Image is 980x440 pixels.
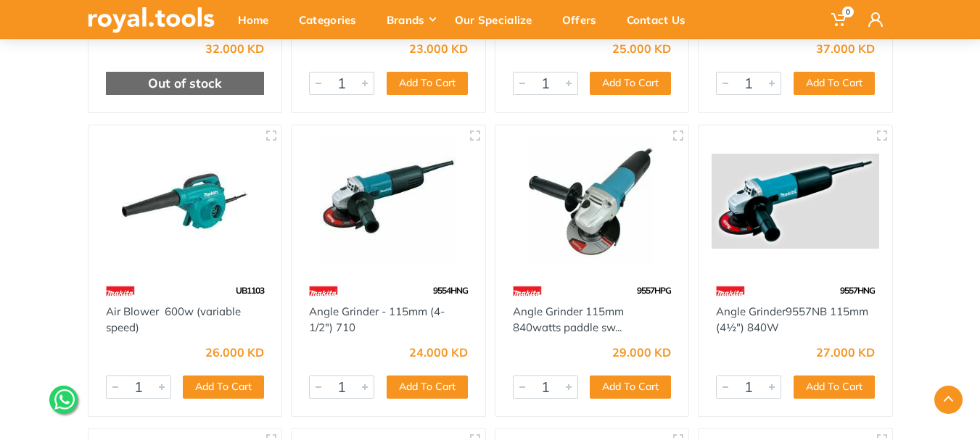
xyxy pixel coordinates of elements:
div: 29.000 KD [612,346,671,358]
div: 26.000 KD [205,346,264,358]
button: Add To Cart [590,375,671,399]
div: Categories [289,4,376,35]
div: Home [228,4,289,35]
a: Angle Grinder 115mm 840watts paddle sw... [513,304,624,335]
span: 9554HNG [433,285,468,296]
img: 42.webp [106,278,135,304]
span: 0 [842,7,854,17]
button: Add To Cart [794,72,875,95]
img: 42.webp [513,278,542,304]
div: Out of stock [106,72,265,95]
a: Angle Grinder - 115mm (4-1/2") 710 [309,304,445,335]
a: Angle Grinder9557NB 115mm (4½") 840W [716,304,868,335]
img: Royal Tools - Air Blower 600w (variable speed) [102,138,269,264]
div: Brands [376,4,445,35]
button: Add To Cart [794,375,875,399]
div: 27.000 KD [816,346,875,358]
div: 37.000 KD [816,43,875,54]
div: 25.000 KD [612,43,671,54]
img: 42.webp [309,278,338,304]
div: 24.000 KD [409,346,468,358]
button: Add To Cart [183,375,264,399]
span: 9557HPG [637,285,671,296]
div: Our Specialize [445,4,552,35]
div: 23.000 KD [409,43,468,54]
div: Offers [552,4,617,35]
span: UB1103 [236,285,264,296]
img: Royal Tools - Angle Grinder - 115mm (4-1/2 [305,138,472,264]
img: 42.webp [716,278,745,304]
button: Add To Cart [590,72,671,95]
div: 32.000 KD [205,43,264,54]
a: Air Blower 600w (variable speed) [106,304,241,335]
img: Royal Tools - Angle Grinder 115mm 840watts paddle switche [508,138,676,264]
button: Add To Cart [387,375,468,399]
span: 9557HNG [840,285,875,296]
div: Contact Us [617,4,706,35]
img: royal.tools Logo [88,7,215,33]
button: Add To Cart [387,72,468,95]
img: Royal Tools - Angle Grinder9557NB 115mm (4½ [712,138,879,264]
